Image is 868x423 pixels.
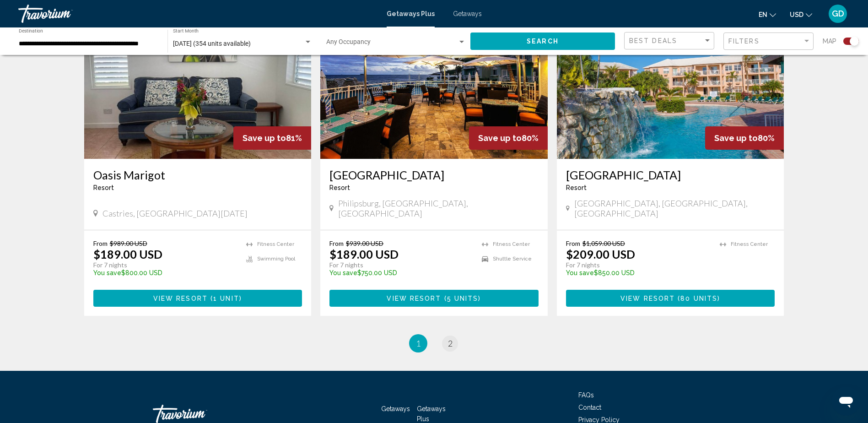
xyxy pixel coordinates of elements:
img: 2246I01L.jpg [84,12,312,159]
span: From [93,239,108,247]
img: ii_isr1.jpg [557,12,784,159]
a: Getaways [381,405,410,412]
span: Save up to [714,133,758,143]
button: Change language [759,8,776,21]
span: From [566,239,580,247]
p: For 7 nights [329,261,473,269]
p: $189.00 USD [329,247,399,261]
span: Best Deals [629,37,677,44]
span: 80 units [680,295,717,302]
p: $850.00 USD [566,269,711,277]
mat-select: Sort by [629,37,712,45]
span: Fitness Center [731,241,768,247]
button: Search [470,33,615,49]
span: Resort [329,184,350,191]
ul: Pagination [84,334,784,352]
p: $209.00 USD [566,247,635,261]
button: View Resort(5 units) [329,290,539,307]
a: Oasis Marigot [93,168,302,182]
span: Shuttle Service [493,256,532,262]
span: 1 [416,338,421,348]
span: From [329,239,344,247]
span: View Resort [153,295,208,302]
span: Filters [728,38,760,45]
a: Getaways Plus [387,10,435,17]
span: Castries, [GEOGRAPHIC_DATA][DATE] [102,208,248,218]
span: 1 unit [213,295,239,302]
a: FAQs [578,391,594,399]
div: 81% [233,126,311,150]
button: Change currency [790,8,812,21]
span: Save up to [243,133,286,143]
button: User Menu [826,4,850,23]
span: Fitness Center [493,241,530,247]
span: View Resort [387,295,441,302]
a: Travorium [18,5,377,23]
span: en [759,11,767,18]
span: Philipsburg, [GEOGRAPHIC_DATA], [GEOGRAPHIC_DATA] [338,198,538,218]
span: 5 units [447,295,479,302]
div: 80% [705,126,784,150]
span: ( ) [208,295,242,302]
span: [GEOGRAPHIC_DATA], [GEOGRAPHIC_DATA], [GEOGRAPHIC_DATA] [574,198,775,218]
img: ii_oys10.jpg [320,12,548,159]
a: [GEOGRAPHIC_DATA] [329,168,539,182]
span: Resort [566,184,587,191]
span: You save [329,269,357,277]
span: Fitness Center [257,241,294,247]
span: Save up to [478,133,522,143]
span: $939.00 USD [346,239,383,247]
a: Getaways Plus [417,405,446,423]
span: USD [790,11,803,18]
p: For 7 nights [566,261,711,269]
p: $800.00 USD [93,269,237,277]
span: GD [832,9,844,18]
span: ( ) [442,295,481,302]
button: View Resort(80 units) [566,290,775,307]
p: For 7 nights [93,261,237,269]
span: [DATE] (354 units available) [173,40,251,47]
span: You save [566,269,594,277]
span: $1,059.00 USD [582,239,625,247]
span: You save [93,269,121,277]
span: 2 [448,338,453,348]
span: View Resort [620,295,675,302]
a: Getaways [453,10,482,17]
a: [GEOGRAPHIC_DATA] [566,168,775,182]
p: $750.00 USD [329,269,473,277]
span: Map [823,35,836,48]
span: Swimming Pool [257,256,295,262]
div: 80% [469,126,548,150]
span: Resort [93,184,114,191]
p: $189.00 USD [93,247,162,261]
iframe: Button to launch messaging window [831,386,861,416]
span: Search [527,38,559,45]
span: $989.00 USD [110,239,147,247]
button: Filter [723,32,814,51]
span: ( ) [675,295,720,302]
a: Contact [578,404,601,411]
button: View Resort(1 unit) [93,290,302,307]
